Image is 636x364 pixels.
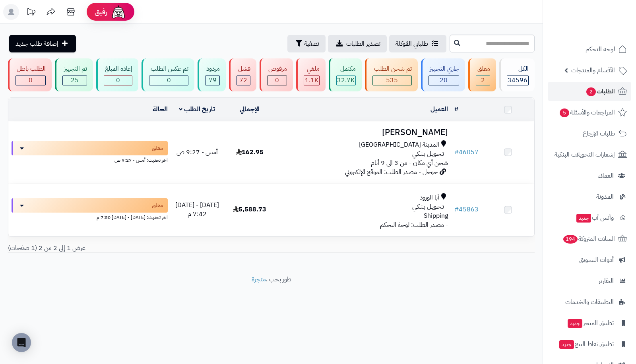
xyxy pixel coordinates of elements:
span: 0 [167,76,171,85]
div: مرفوض [267,64,287,74]
a: لوحة التحكم [548,40,631,59]
span: 5 [560,108,569,117]
span: 20 [440,76,448,85]
span: تطبيق المتجر [567,318,614,329]
span: لوحة التحكم [586,44,615,55]
span: طلبات الإرجاع [583,128,615,139]
span: شحن أي مكان - من 3 الى 9 أيام [371,158,448,168]
span: جديد [559,340,574,349]
a: وآتس آبجديد [548,208,631,227]
div: 535 [373,76,411,85]
div: 0 [268,76,287,85]
div: معلق [476,64,490,74]
span: 2 [586,87,596,96]
div: مكتمل [336,64,356,74]
span: المدينة [GEOGRAPHIC_DATA] [359,140,439,149]
a: الطلب باطل 0 [6,58,53,91]
div: عرض 1 إلى 2 من 2 (1 صفحات) [2,244,271,253]
div: 0 [149,76,188,85]
span: 535 [386,76,398,85]
a: المراجعات والأسئلة5 [548,103,631,122]
span: الأقسام والمنتجات [571,65,615,76]
a: طلباتي المُوكلة [389,35,446,52]
span: 72 [239,76,247,85]
a: طلبات الإرجاع [548,124,631,143]
div: 0 [104,76,132,85]
div: تم عكس الطلب [149,64,188,74]
button: تصفية [287,35,326,52]
a: الطلبات2 [548,82,631,101]
span: # [454,205,459,214]
a: متجرة [252,275,266,284]
div: تم التجهيز [62,64,87,74]
span: جديد [576,214,591,223]
a: تطبيق نقاط البيعجديد [548,335,631,354]
span: 32.7K [337,76,355,85]
div: 2 [476,76,489,85]
div: اخر تحديث: أمس - 9:27 ص [12,155,168,164]
span: العملاء [598,170,614,181]
span: معلق [152,201,163,209]
a: إضافة طلب جديد [9,35,76,52]
a: التطبيقات والخدمات [548,292,631,312]
span: طلباتي المُوكلة [396,39,428,48]
span: جوجل - مصدر الطلب: الموقع الإلكتروني [345,167,438,177]
a: تم التجهيز 25 [53,58,94,91]
a: مرفوض 0 [258,58,295,91]
a: فشل 72 [227,58,258,91]
a: مردود 79 [196,58,227,91]
span: جديد [568,319,582,328]
img: logo-2.png [582,21,628,38]
a: تم عكس الطلب 0 [140,58,196,91]
span: التطبيقات والخدمات [565,296,614,308]
span: 0 [275,76,279,85]
a: معلق 2 [467,58,497,91]
div: ملغي [304,64,319,74]
span: التقارير [599,275,614,287]
td: - مصدر الطلب: لوحة التحكم [276,184,451,236]
span: 5,588.73 [233,205,266,214]
span: 34596 [508,76,527,85]
div: Open Intercom Messenger [12,333,31,352]
a: ملغي 1.1K [295,58,327,91]
div: الطلب باطل [16,64,46,74]
a: تطبيق المتجرجديد [548,314,631,333]
a: الحالة [153,105,168,114]
span: 25 [71,76,79,85]
div: 79 [206,76,219,85]
a: التقارير [548,271,631,290]
span: 0 [29,76,33,85]
span: الطلبات [586,86,615,97]
a: إعادة المبلغ 0 [95,58,140,91]
a: مكتمل 32.7K [327,58,363,91]
span: تـحـويـل بـنـكـي [412,202,444,211]
a: العميل [430,105,448,114]
div: مردود [205,64,220,74]
span: [DATE] - [DATE] 7:42 م [175,200,219,219]
span: تطبيق نقاط البيع [558,339,614,350]
span: رفيق [95,7,107,17]
div: 0 [16,76,45,85]
span: السلات المتروكة [562,233,615,244]
div: الكل [507,64,529,74]
span: أدوات التسويق [579,254,614,265]
span: المراجعات والأسئلة [559,107,615,118]
a: أدوات التسويق [548,250,631,269]
h3: [PERSON_NAME] [279,128,448,137]
span: أمس - 9:27 ص [176,147,218,157]
span: تـحـويـل بـنـكـي [412,149,444,159]
div: 1134 [304,76,319,85]
a: جاري التجهيز 20 [419,58,467,91]
span: المدونة [596,191,614,202]
span: تصدير الطلبات [346,39,380,48]
a: تحديثات المنصة [21,4,41,22]
a: العملاء [548,166,631,185]
span: 194 [563,235,578,244]
div: 20 [429,76,459,85]
div: اخر تحديث: [DATE] - [DATE] 7:50 م [12,213,168,221]
span: 1.1K [305,76,318,85]
a: السلات المتروكة194 [548,229,631,248]
a: تصدير الطلبات [328,35,387,52]
span: وآتس آب [576,212,614,223]
a: تاريخ الطلب [179,105,215,114]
